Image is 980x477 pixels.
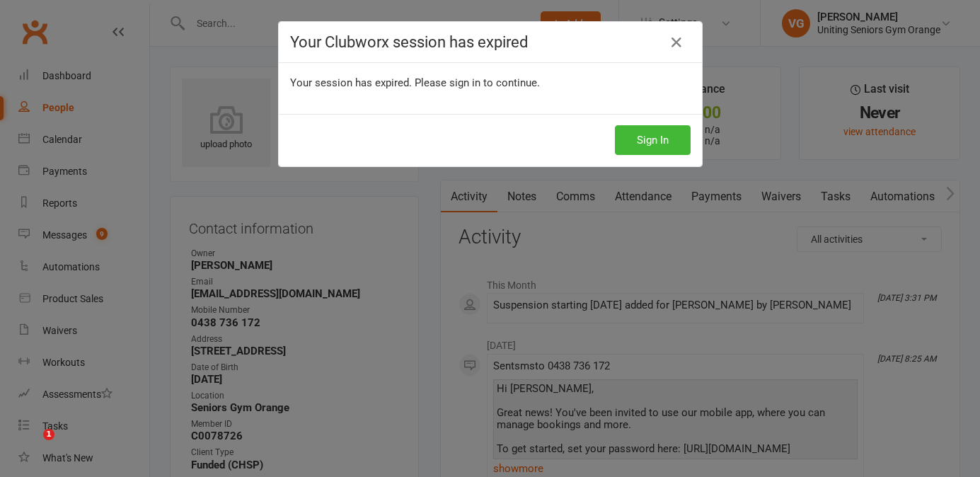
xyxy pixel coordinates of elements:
[14,429,48,463] iframe: Intercom live chat
[43,429,54,440] span: 1
[615,125,691,155] button: Sign In
[290,76,540,89] span: Your session has expired. Please sign in to continue.
[290,33,691,51] h4: Your Clubworx session has expired
[665,31,688,54] a: Close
